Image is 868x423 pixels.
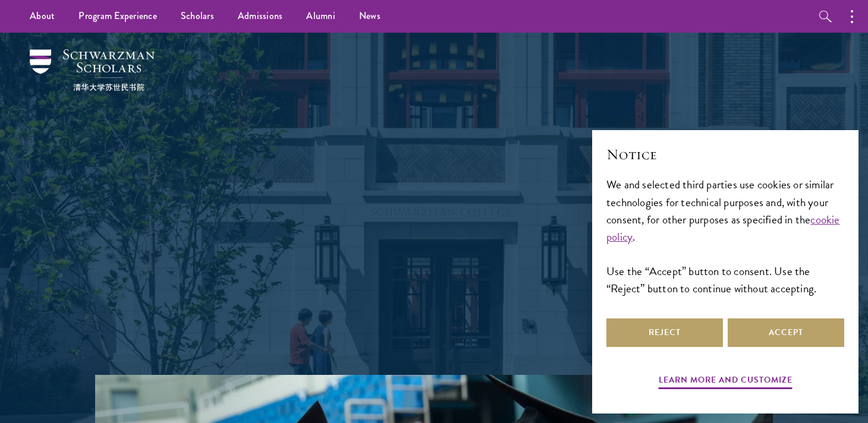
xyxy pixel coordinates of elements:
button: Reject [606,318,723,347]
div: We and selected third parties use cookies or similar technologies for technical purposes and, wit... [606,176,844,296]
button: Learn more and customize [659,373,792,391]
img: Schwarzman Scholars [30,49,155,91]
button: Accept [728,318,844,347]
a: cookie policy [606,211,840,245]
h2: Notice [606,144,844,165]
